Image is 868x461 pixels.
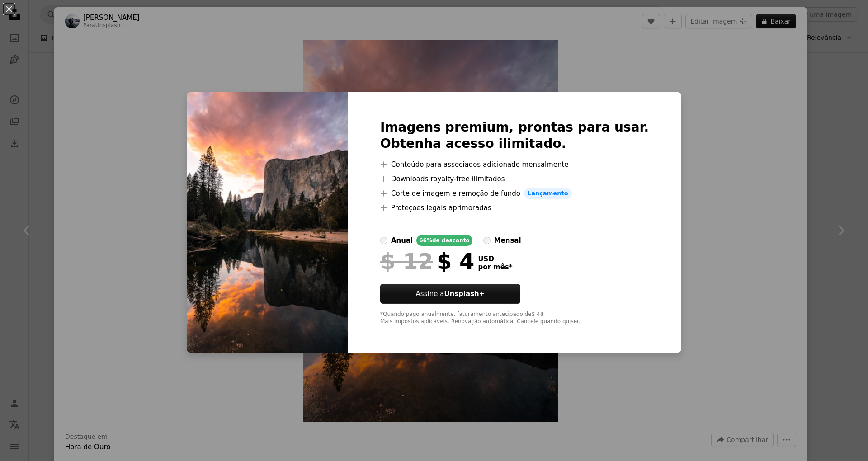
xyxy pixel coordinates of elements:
[478,255,512,263] span: USD
[380,188,649,199] li: Corte de imagem e remoção de fundo
[478,263,512,271] span: por mês *
[380,174,649,184] li: Downloads royalty-free ilimitados
[483,237,491,244] input: mensal
[380,159,649,170] li: Conteúdo para associados adicionado mensalmente
[380,237,387,244] input: anual66%de desconto
[380,249,433,273] span: $ 12
[380,119,649,152] h2: Imagens premium, prontas para usar. Obtenha acesso ilimitado.
[391,235,413,246] div: anual
[524,188,572,199] span: Lançamento
[380,284,520,304] button: Assine aUnsplash+
[416,235,472,246] div: 66% de desconto
[380,311,649,325] div: *Quando pago anualmente, faturamento antecipado de $ 48 Mais impostos aplicáveis. Renovação autom...
[380,249,474,273] div: $ 4
[187,92,348,353] img: premium_photo-1675314800274-d84f6a902203
[380,202,649,213] li: Proteções legais aprimoradas
[444,290,485,298] strong: Unsplash+
[494,235,521,246] div: mensal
